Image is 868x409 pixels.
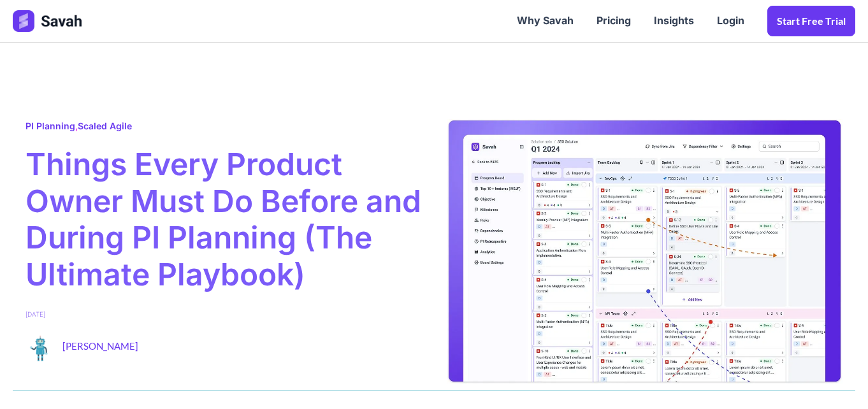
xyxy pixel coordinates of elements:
[505,1,585,41] a: Why Savah
[25,309,45,319] span: [DATE]
[25,119,132,133] span: ,
[78,120,132,131] a: Scaled Agile
[25,146,421,292] span: Things Every Product Owner Must Do Before and During PI Planning (The Ultimate Playbook)
[62,334,138,354] span: [PERSON_NAME]
[705,1,756,41] a: Login
[642,1,705,41] a: Insights
[25,120,75,131] a: PI Planning
[585,1,642,41] a: Pricing
[767,6,855,36] a: Start Free trial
